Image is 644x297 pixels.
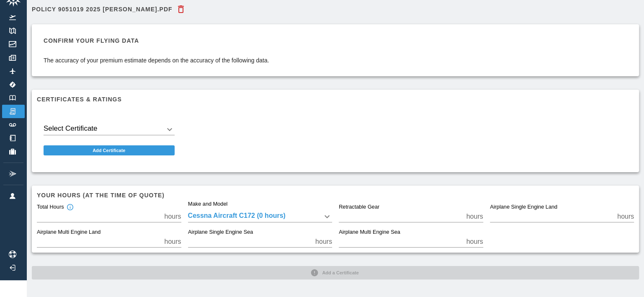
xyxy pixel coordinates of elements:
[44,145,175,155] button: Add Certificate
[188,211,332,222] div: Cessna Aircraft C172 (0 hours)
[466,212,483,222] p: hours
[490,204,557,211] label: Airplane Single Engine Land
[339,229,400,236] label: Airplane Multi Engine Sea
[44,36,269,45] h6: Confirm your flying data
[188,200,227,208] label: Make and Model
[188,229,253,236] label: Airplane Single Engine Sea
[164,212,181,222] p: hours
[466,237,483,247] p: hours
[44,56,269,65] p: The accuracy of your premium estimate depends on the accuracy of the following data.
[339,204,379,211] label: Retractable Gear
[37,191,634,200] h6: Your hours (at the time of quote)
[32,6,173,12] h6: Policy 9051019 2025 [PERSON_NAME].pdf
[37,204,74,211] div: Total Hours
[617,212,634,222] p: hours
[37,95,634,104] h6: Certificates & Ratings
[66,204,74,211] svg: Total hours in fixed-wing aircraft
[315,237,332,247] p: hours
[164,237,181,247] p: hours
[37,229,100,236] label: Airplane Multi Engine Land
